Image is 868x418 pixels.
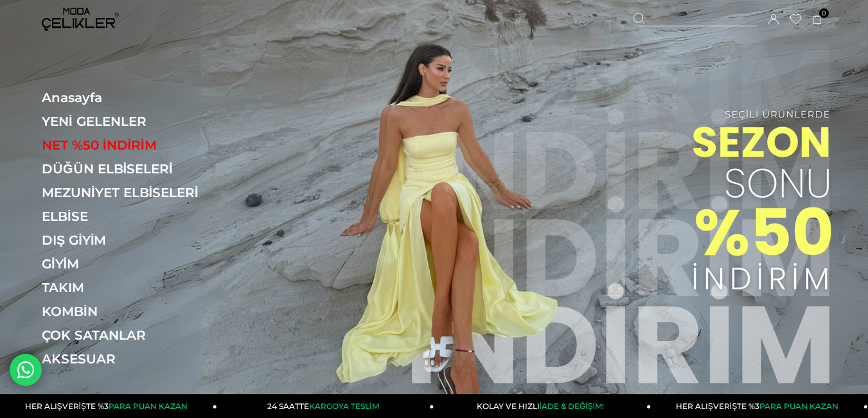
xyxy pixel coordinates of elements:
a: YENİ GELENLER [42,114,218,129]
a: NET %50 İNDİRİM [42,137,218,153]
a: MEZUNİYET ELBİSELERİ [42,185,218,200]
a: ELBİSE [42,209,218,224]
span: PARA PUAN KAZAN [759,401,838,411]
a: DIŞ GİYİM [42,232,218,248]
a: Anasayfa [42,90,218,105]
span: İADE & DEĞİŞİM! [540,401,604,411]
a: GİYİM [42,256,218,272]
a: HER ALIŞVERİŞTE %3PARA PUAN KAZAN [651,394,868,418]
a: 24 SAATTEKARGOYA TESLİM [217,394,434,418]
a: ÇOK SATANLAR [42,327,218,343]
a: 0 [813,15,822,24]
a: TAKIM [42,280,218,295]
a: AKSESUAR [42,351,218,367]
span: PARA PUAN KAZAN [109,401,188,411]
a: DÜĞÜN ELBİSELERİ [42,161,218,177]
span: 0 [819,8,829,18]
a: KOMBİN [42,304,218,319]
a: KOLAY VE HIZLIİADE & DEĞİŞİM! [434,394,651,418]
img: logo [42,8,119,31]
span: KARGOYA TESLİM [309,401,378,411]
